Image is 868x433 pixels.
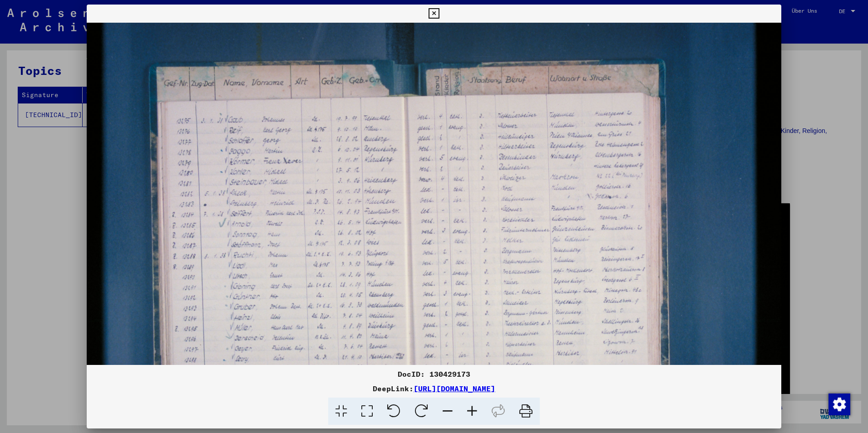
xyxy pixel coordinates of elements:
[829,394,850,415] img: Zustimmung ändern
[414,384,495,393] a: [URL][DOMAIN_NAME]
[828,393,850,415] div: Zustimmung ändern
[87,383,781,394] div: DeepLink:
[87,369,781,379] div: DocID: 130429173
